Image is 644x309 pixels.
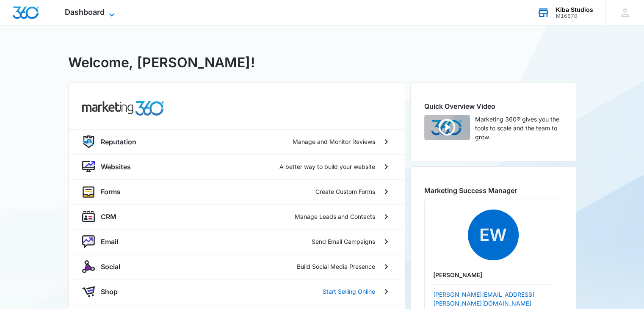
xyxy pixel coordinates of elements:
[69,129,405,154] a: reputationReputationManage and Monitor Reviews
[69,229,405,254] a: nurtureEmailSend Email Campaigns
[82,101,164,116] img: common.products.marketing.title
[68,52,255,73] h1: Welcome, [PERSON_NAME]!
[297,262,375,271] p: Build Social Media Presence
[82,210,95,223] img: crm
[69,204,405,229] a: crmCRMManage Leads and Contacts
[315,187,375,196] p: Create Custom Forms
[295,212,375,221] p: Manage Leads and Contacts
[433,270,553,279] p: [PERSON_NAME]
[82,135,95,148] img: reputation
[293,137,375,146] p: Manage and Monitor Reviews
[101,187,121,197] p: Forms
[82,285,95,298] img: shopApp
[69,279,405,304] a: shopAppShopStart Selling Online
[82,160,95,173] img: website
[69,154,405,179] a: websiteWebsitesA better way to build your website
[101,287,118,297] p: Shop
[424,185,562,196] h2: Marketing Success Manager
[475,115,562,141] p: Marketing 360® gives you the tools to scale and the team to grow.
[323,287,375,296] p: Start Selling Online
[312,237,375,246] p: Send Email Campaigns
[65,8,105,17] span: Dashboard
[69,254,405,279] a: socialSocialBuild Social Media Presence
[556,13,593,19] div: account id
[424,101,562,111] h2: Quick Overview Video
[279,162,375,171] p: A better way to build your website
[433,291,534,307] a: [PERSON_NAME][EMAIL_ADDRESS][PERSON_NAME][DOMAIN_NAME]
[424,115,470,140] img: Quick Overview Video
[101,137,136,147] p: Reputation
[101,162,131,172] p: Websites
[82,235,95,248] img: nurture
[82,185,95,198] img: forms
[101,237,118,247] p: Email
[101,212,116,222] p: CRM
[556,6,593,13] div: account name
[468,210,519,260] span: EW
[82,260,95,273] img: social
[101,262,120,272] p: Social
[69,179,405,204] a: formsFormsCreate Custom Forms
